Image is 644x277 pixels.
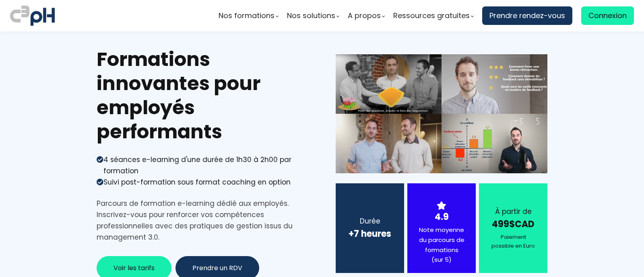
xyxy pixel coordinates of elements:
[588,10,627,22] span: Connexion
[489,10,565,22] span: Prendre rendez-vous
[417,255,466,265] div: (sur 5)
[10,4,55,27] img: logo C3PH
[219,10,275,22] span: Nos formations
[489,206,537,217] div: À partir de
[192,263,242,273] span: Prendre un RDV
[349,228,391,240] b: +7 heures
[346,215,394,227] div: Durée
[492,218,535,230] strong: 499$CAD
[348,10,381,22] span: A propos
[393,10,470,22] span: Ressources gratuites
[417,225,466,265] div: Note moyenne du parcours de formations
[103,176,291,188] div: Suivi post-formation sous format coaching en option
[581,6,634,25] a: Connexion
[435,211,449,223] strong: 4.9
[103,154,308,176] div: 4 séances e-learning d'une durée de 1h30 à 2h00 par formation
[114,263,155,273] span: Voir les tarifs
[97,198,308,243] div: Parcours de formation e-learning dédié aux employés. Inscrivez-vous pour renforcer vos compétence...
[287,10,335,22] span: Nos solutions
[482,6,572,25] a: Prendre rendez-vous
[97,47,308,144] h1: Formations innovantes pour employés performants
[489,233,537,250] div: Paiement possible en Euro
